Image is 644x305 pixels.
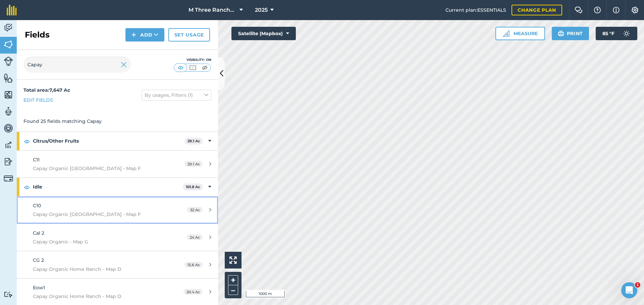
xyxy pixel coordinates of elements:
[4,140,13,150] img: svg+xml;base64,PD94bWwgdmVyc2lvbj0iMS4wIiBlbmNvZGluZz0idXRmLTgiPz4KPCEtLSBHZW5lcmF0b3I6IEFkb2JlIE...
[512,5,562,15] a: Change plan
[503,30,509,37] img: Ruler icon
[33,230,44,236] span: Cal 2
[17,132,218,150] div: Citrus/Other Fruits29.1 Ac
[4,90,13,100] img: svg+xml;base64,PHN2ZyB4bWxucz0iaHR0cDovL3d3dy53My5vcmcvMjAwMC9zdmciIHdpZHRoPSI1NiIgaGVpZ2h0PSI2MC...
[631,7,639,13] img: A cog icon
[613,6,620,14] img: svg+xml;base64,PHN2ZyB4bWxucz0iaHR0cDovL3d3dy53My5vcmcvMjAwMC9zdmciIHdpZHRoPSIxNyIgaGVpZ2h0PSIxNy...
[552,27,589,40] button: Print
[4,57,13,66] img: svg+xml;base64,PD94bWwgdmVyc2lvbj0iMS4wIiBlbmNvZGluZz0idXRmLTgiPz4KPCEtLSBHZW5lcmF0b3I6IEFkb2JlIE...
[174,57,211,63] div: Visibility: On
[17,111,218,132] div: Found 25 fields matching Capay
[201,64,209,71] img: svg+xml;base64,PHN2ZyB4bWxucz0iaHR0cDovL3d3dy53My5vcmcvMjAwMC9zdmciIHdpZHRoPSI1MCIgaGVpZ2h0PSI0MC...
[231,27,296,40] button: Satellite (Mapbox)
[4,106,13,117] img: svg+xml;base64,PD94bWwgdmVyc2lvbj0iMS4wIiBlbmNvZGluZz0idXRmLTgiPz4KPCEtLSBHZW5lcmF0b3I6IEFkb2JlIE...
[558,29,564,37] img: svg+xml;base64,PHN2ZyB4bWxucz0iaHR0cDovL3d3dy53My5vcmcvMjAwMC9zdmciIHdpZHRoPSIxOSIgaGVpZ2h0PSIyNC...
[445,6,506,14] span: Current plan : ESSENTIALS
[187,234,203,240] span: 24 Ac
[17,197,218,224] a: C10Capay Organic [GEOGRAPHIC_DATA] - Map F32 Ac
[602,27,614,40] span: 85 ° F
[4,23,13,33] img: svg+xml;base64,PD94bWwgdmVyc2lvbj0iMS4wIiBlbmNvZGluZz0idXRmLTgiPz4KPCEtLSBHZW5lcmF0b3I6IEFkb2JlIE...
[187,139,200,143] strong: 29.1 Ac
[17,151,218,178] a: C11Capay Organic [GEOGRAPHIC_DATA] - Map F29.1 Ac
[24,183,30,191] img: svg+xml;base64,PHN2ZyB4bWxucz0iaHR0cDovL3d3dy53My5vcmcvMjAwMC9zdmciIHdpZHRoPSIxOCIgaGVpZ2h0PSIyNC...
[33,132,184,150] strong: Citrus/Other Fruits
[33,203,41,209] span: C10
[23,87,70,93] strong: Total area : 7,647 Ac
[189,6,237,14] span: M Three Ranches LLC
[593,7,601,13] img: A question mark icon
[187,207,203,213] span: 32 Ac
[620,27,633,40] img: svg+xml;base64,PD94bWwgdmVyc2lvbj0iMS4wIiBlbmNvZGluZz0idXRmLTgiPz4KPCEtLSBHZW5lcmF0b3I6IEFkb2JlIE...
[25,29,50,40] h2: Fields
[24,137,30,145] img: svg+xml;base64,PHN2ZyB4bWxucz0iaHR0cDovL3d3dy53My5vcmcvMjAwMC9zdmciIHdpZHRoPSIxOCIgaGVpZ2h0PSIyNC...
[186,184,200,189] strong: 101.8 Ac
[23,96,53,104] a: Edit fields
[184,161,203,167] span: 29.1 Ac
[33,238,159,245] span: Capay Organic - Map G
[4,174,13,183] img: svg+xml;base64,PD94bWwgdmVyc2lvbj0iMS4wIiBlbmNvZGluZz0idXRmLTgiPz4KPCEtLSBHZW5lcmF0b3I6IEFkb2JlIE...
[17,178,218,196] div: Idle101.8 Ac
[189,64,197,71] img: svg+xml;base64,PHN2ZyB4bWxucz0iaHR0cDovL3d3dy53My5vcmcvMjAwMC9zdmciIHdpZHRoPSI1MCIgaGVpZ2h0PSI0MC...
[33,265,159,273] span: Capay Organic Home Ranch - Map D
[495,27,545,40] button: Measure
[635,282,640,288] span: 1
[131,31,136,39] img: svg+xml;base64,PHN2ZyB4bWxucz0iaHR0cDovL3d3dy53My5vcmcvMjAwMC9zdmciIHdpZHRoPSIxNCIgaGVpZ2h0PSIyNC...
[33,157,40,163] span: C11
[228,275,238,285] button: +
[33,293,159,300] span: Capay Organic Home Ranch - Map D
[125,28,164,42] button: Add
[7,5,17,15] img: fieldmargin Logo
[33,285,45,291] span: Eow1
[176,64,185,71] img: svg+xml;base64,PHN2ZyB4bWxucz0iaHR0cDovL3d3dy53My5vcmcvMjAwMC9zdmciIHdpZHRoPSI1MCIgaGVpZ2h0PSI0MC...
[33,165,159,172] span: Capay Organic [GEOGRAPHIC_DATA] - Map F
[17,224,218,251] a: Cal 2Capay Organic - Map G24 Ac
[4,291,13,298] img: svg+xml;base64,PD94bWwgdmVyc2lvbj0iMS4wIiBlbmNvZGluZz0idXRmLTgiPz4KPCEtLSBHZW5lcmF0b3I6IEFkb2JlIE...
[229,256,237,264] img: Four arrows, one pointing top left, one top right, one bottom right and the last bottom left
[4,123,13,133] img: svg+xml;base64,PD94bWwgdmVyc2lvbj0iMS4wIiBlbmNvZGluZz0idXRmLTgiPz4KPCEtLSBHZW5lcmF0b3I6IEFkb2JlIE...
[183,289,203,295] span: 20.4 Ac
[4,157,13,167] img: svg+xml;base64,PD94bWwgdmVyc2lvbj0iMS4wIiBlbmNvZGluZz0idXRmLTgiPz4KPCEtLSBHZW5lcmF0b3I6IEFkb2JlIE...
[621,282,637,298] iframe: Intercom live chat
[168,28,210,42] a: Set usage
[575,7,583,13] img: Two speech bubbles overlapping with the left bubble in the forefront
[33,211,159,218] span: Capay Organic [GEOGRAPHIC_DATA] - Map F
[17,251,218,278] a: CG 2Capay Organic Home Ranch - Map D15.6 Ac
[255,6,268,14] span: 2025
[33,257,44,263] span: CG 2
[228,285,238,295] button: –
[596,27,637,40] button: 85 °F
[142,90,211,100] button: By usages, Filters (1)
[4,73,13,83] img: svg+xml;base64,PHN2ZyB4bWxucz0iaHR0cDovL3d3dy53My5vcmcvMjAwMC9zdmciIHdpZHRoPSI1NiIgaGVpZ2h0PSI2MC...
[184,262,203,268] span: 15.6 Ac
[4,40,13,50] img: svg+xml;base64,PHN2ZyB4bWxucz0iaHR0cDovL3d3dy53My5vcmcvMjAwMC9zdmciIHdpZHRoPSI1NiIgaGVpZ2h0PSI2MC...
[23,57,131,73] input: Search
[33,178,183,196] strong: Idle
[121,61,127,69] img: svg+xml;base64,PHN2ZyB4bWxucz0iaHR0cDovL3d3dy53My5vcmcvMjAwMC9zdmciIHdpZHRoPSIyMiIgaGVpZ2h0PSIzMC...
